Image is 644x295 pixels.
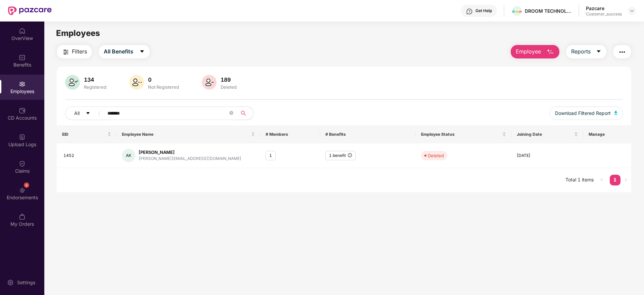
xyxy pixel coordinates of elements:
div: 1 [266,151,276,161]
li: Total 1 items [565,175,594,185]
button: Filters [57,45,92,58]
span: Reports [571,47,591,56]
img: svg+xml;base64,PHN2ZyBpZD0iQ2xhaW0iIHhtbG5zPSJodHRwOi8vd3d3LnczLm9yZy8yMDAwL3N2ZyIgd2lkdGg9IjIwIi... [19,160,26,167]
button: search [237,107,254,120]
button: Allcaret-down [65,107,106,120]
div: 189 [219,76,238,83]
img: svg+xml;base64,PHN2ZyBpZD0iRW1wbG95ZWVzIiB4bWxucz0iaHR0cDovL3d3dy53My5vcmcvMjAwMC9zdmciIHdpZHRoPS... [19,81,26,87]
span: Filters [72,47,87,56]
span: EID [62,132,106,137]
img: svg+xml;base64,PHN2ZyBpZD0iQ0RfQWNjb3VudHMiIGRhdGEtbmFtZT0iQ0QgQWNjb3VudHMiIHhtbG5zPSJodHRwOi8vd3... [19,107,26,114]
button: Employee [511,45,559,58]
img: droom.png [512,10,522,13]
span: close-circle [229,111,233,115]
img: svg+xml;base64,PHN2ZyBpZD0iTXlfT3JkZXJzIiBkYXRhLW5hbWU9Ik15IE9yZGVycyIgeG1sbnM9Imh0dHA6Ly93d3cudz... [19,213,26,220]
img: svg+xml;base64,PHN2ZyB4bWxucz0iaHR0cDovL3d3dy53My5vcmcvMjAwMC9zdmciIHdpZHRoPSIyNCIgaGVpZ2h0PSIyNC... [618,48,626,56]
th: EID [57,125,117,143]
div: 6 [24,182,29,188]
span: Employees [56,28,100,38]
div: AK [122,149,135,162]
div: Registered [83,84,108,90]
span: Employee Name [122,132,250,137]
div: [PERSON_NAME] [139,149,241,156]
span: All Benefits [104,47,133,56]
img: New Pazcare Logo [8,6,52,15]
img: svg+xml;base64,PHN2ZyBpZD0iSG9tZSIgeG1sbnM9Imh0dHA6Ly93d3cudzMub3JnLzIwMDAvc3ZnIiB3aWR0aD0iMjAiIG... [19,28,26,34]
img: svg+xml;base64,PHN2ZyBpZD0iRW5kb3JzZW1lbnRzIiB4bWxucz0iaHR0cDovL3d3dy53My5vcmcvMjAwMC9zdmciIHdpZH... [19,187,26,194]
li: 1 [610,175,620,185]
span: Download Filtered Report [555,110,611,117]
div: [PERSON_NAME][EMAIL_ADDRESS][DOMAIN_NAME] [139,156,241,162]
div: 0 [147,76,180,83]
th: Employee Status [416,125,511,143]
li: Previous Page [596,175,607,185]
img: svg+xml;base64,PHN2ZyBpZD0iU2V0dGluZy0yMHgyMCIgeG1sbnM9Imh0dHA6Ly93d3cudzMub3JnLzIwMDAvc3ZnIiB3aW... [7,279,14,286]
span: info-circle [348,153,352,157]
span: Employee [516,47,541,56]
button: right [620,175,631,185]
span: left [600,178,604,182]
button: Download Filtered Report [550,107,623,120]
div: Pazcare [586,5,622,11]
div: Get Help [475,8,492,13]
span: Employee Status [421,132,501,137]
div: 1 benefit [325,151,356,161]
button: left [596,175,607,185]
div: Customer_success [586,11,622,17]
span: close-circle [229,110,233,117]
div: Settings [15,279,37,286]
img: svg+xml;base64,PHN2ZyB4bWxucz0iaHR0cDovL3d3dy53My5vcmcvMjAwMC9zdmciIHhtbG5zOnhsaW5rPSJodHRwOi8vd3... [202,75,217,90]
th: # Members [260,125,320,143]
div: 1452 [63,153,111,159]
span: search [237,111,250,116]
span: caret-down [139,49,145,55]
span: caret-down [86,111,90,116]
img: svg+xml;base64,PHN2ZyB4bWxucz0iaHR0cDovL3d3dy53My5vcmcvMjAwMC9zdmciIHhtbG5zOnhsaW5rPSJodHRwOi8vd3... [129,75,144,90]
a: 1 [610,175,620,185]
img: svg+xml;base64,PHN2ZyBpZD0iVXBsb2FkX0xvZ3MiIGRhdGEtbmFtZT0iVXBsb2FkIExvZ3MiIHhtbG5zPSJodHRwOi8vd3... [19,134,26,140]
th: Employee Name [117,125,260,143]
div: 134 [83,76,108,83]
th: # Benefits [320,125,416,143]
th: Manage [583,125,631,143]
span: All [74,110,80,117]
div: DROOM TECHNOLOGY PRIVATE LIMITED [525,8,572,14]
div: Not Registered [147,84,180,90]
button: All Benefitscaret-down [99,45,150,58]
img: svg+xml;base64,PHN2ZyBpZD0iRHJvcGRvd24tMzJ4MzIiIHhtbG5zPSJodHRwOi8vd3d3LnczLm9yZy8yMDAwL3N2ZyIgd2... [629,8,635,13]
span: right [624,178,628,182]
span: Joining Date [517,132,573,137]
li: Next Page [620,175,631,185]
div: [DATE] [517,153,578,159]
img: svg+xml;base64,PHN2ZyBpZD0iSGVscC0zMngzMiIgeG1sbnM9Imh0dHA6Ly93d3cudzMub3JnLzIwMDAvc3ZnIiB3aWR0aD... [466,8,473,15]
img: svg+xml;base64,PHN2ZyB4bWxucz0iaHR0cDovL3d3dy53My5vcmcvMjAwMC9zdmciIHhtbG5zOnhsaW5rPSJodHRwOi8vd3... [65,75,80,90]
img: svg+xml;base64,PHN2ZyB4bWxucz0iaHR0cDovL3d3dy53My5vcmcvMjAwMC9zdmciIHdpZHRoPSIyNCIgaGVpZ2h0PSIyNC... [62,48,70,56]
img: svg+xml;base64,PHN2ZyBpZD0iQmVuZWZpdHMiIHhtbG5zPSJodHRwOi8vd3d3LnczLm9yZy8yMDAwL3N2ZyIgd2lkdGg9Ij... [19,54,26,61]
img: svg+xml;base64,PHN2ZyB4bWxucz0iaHR0cDovL3d3dy53My5vcmcvMjAwMC9zdmciIHhtbG5zOnhsaW5rPSJodHRwOi8vd3... [546,48,554,56]
button: Reportscaret-down [566,45,606,58]
span: caret-down [596,49,601,55]
th: Joining Date [511,125,583,143]
div: Deleted [219,84,238,90]
div: Deleted [428,152,444,159]
img: svg+xml;base64,PHN2ZyB4bWxucz0iaHR0cDovL3d3dy53My5vcmcvMjAwMC9zdmciIHhtbG5zOnhsaW5rPSJodHRwOi8vd3... [614,111,617,115]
